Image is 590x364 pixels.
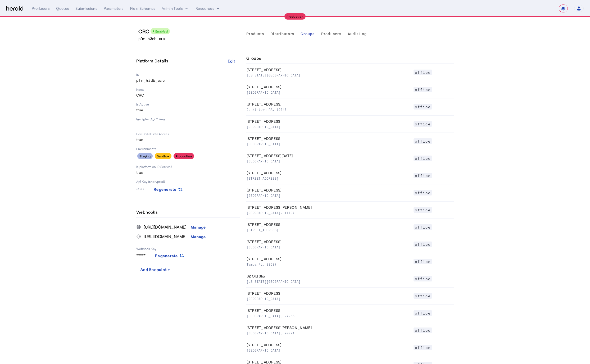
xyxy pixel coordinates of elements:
[191,234,206,239] div: Manage
[246,305,413,322] th: [STREET_ADDRESS]
[247,348,411,353] p: [GEOGRAPHIC_DATA]
[155,253,178,258] span: Regenerate
[247,124,411,129] p: [GEOGRAPHIC_DATA]
[136,147,240,151] p: Environments
[247,313,411,319] p: [GEOGRAPHIC_DATA], 27265
[270,32,294,36] span: Distributors
[270,28,294,40] a: Distributors
[301,28,315,40] a: Groups
[187,232,210,241] button: Manage
[247,262,411,267] p: Tampa FL, 33607
[246,133,413,150] th: [STREET_ADDRESS]
[247,141,411,147] p: [GEOGRAPHIC_DATA]
[136,78,240,83] p: pfm_h3db_crc
[228,58,235,64] div: Edit
[136,87,240,92] p: Name
[136,179,240,184] p: Api Key (Encrypted)
[151,251,189,260] button: Regenerate
[348,28,367,40] a: Audit Log
[246,116,413,133] th: [STREET_ADDRESS]
[246,219,413,236] th: [STREET_ADDRESS]
[321,28,341,40] a: Producers
[6,6,23,11] img: Herald Logo
[414,190,432,195] span: office
[414,156,432,161] span: office
[246,339,413,356] th: [STREET_ADDRESS]
[136,107,240,113] p: true
[136,132,240,136] p: Dev Portal Beta Access
[136,241,240,251] li: Webhook Key
[136,117,240,121] p: Inscipher Api Token
[137,153,153,159] div: Staging
[155,29,168,33] span: Enabled
[136,265,175,274] button: Add Endpoint +
[136,170,240,175] p: true
[144,233,187,240] span: [URL][DOMAIN_NAME]
[247,72,411,78] p: [US_STATE][GEOGRAPHIC_DATA]
[247,227,411,233] p: [STREET_ADDRESS]
[196,6,221,11] button: Resources dropdown menu
[246,270,413,288] th: 32 Old Slip
[247,90,411,95] p: [GEOGRAPHIC_DATA]
[246,81,413,98] th: [STREET_ADDRESS]
[56,6,69,11] div: Quotes
[247,176,411,181] p: [STREET_ADDRESS]
[136,93,240,98] p: CRC
[414,259,432,264] span: office
[246,32,264,36] span: Products
[414,104,432,110] span: office
[247,296,411,301] p: [GEOGRAPHIC_DATA]
[414,276,432,281] span: office
[246,253,413,270] th: [STREET_ADDRESS]
[187,222,210,232] button: Manage
[247,279,411,284] p: [US_STATE][GEOGRAPHIC_DATA]
[32,6,50,11] div: Producers
[414,138,432,144] span: office
[246,28,264,40] a: Products
[246,288,413,305] th: [STREET_ADDRESS]
[149,185,187,194] button: Regenerate
[138,36,242,41] p: pfm_h3db_crc
[136,165,240,169] p: Is platform on ID Service?
[414,345,432,350] span: office
[247,193,411,198] p: [GEOGRAPHIC_DATA]
[138,28,242,35] h3: CRC
[104,6,124,11] div: Parameters
[246,184,413,202] th: [STREET_ADDRESS]
[246,98,413,116] th: [STREET_ADDRESS]
[136,122,240,128] p: -
[247,330,411,336] p: [GEOGRAPHIC_DATA], 90071
[246,64,413,81] th: [STREET_ADDRESS]
[348,32,367,36] span: Audit Log
[154,187,177,192] span: Regenerate
[414,173,432,178] span: office
[130,6,156,11] div: Field Schemas
[136,102,240,106] p: Is Active
[414,207,432,213] span: office
[155,153,171,159] div: Sandbox
[414,224,432,230] span: office
[140,267,171,272] div: Add Endpoint +
[246,150,413,167] th: [STREET_ADDRESS][DATE]
[223,56,240,66] button: Edit
[284,13,306,20] div: Production
[174,153,194,159] div: Production
[321,32,341,36] span: Producers
[246,167,413,184] th: [STREET_ADDRESS]
[246,202,413,219] th: [STREET_ADDRESS][PERSON_NAME]
[136,72,240,77] p: ID
[246,55,261,61] h4: Groups
[247,158,411,164] p: [GEOGRAPHIC_DATA]
[414,293,432,299] span: office
[191,224,206,230] div: Manage
[414,70,432,75] span: office
[136,58,170,64] h4: Platform Details
[247,210,411,215] p: [GEOGRAPHIC_DATA], 11797
[301,32,315,36] span: Groups
[246,322,413,339] th: [STREET_ADDRESS][PERSON_NAME]
[414,310,432,316] span: office
[414,121,432,127] span: office
[414,327,432,333] span: office
[75,6,97,11] div: Submissions
[414,87,432,92] span: office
